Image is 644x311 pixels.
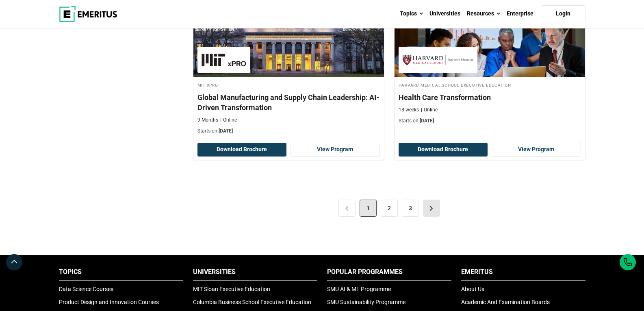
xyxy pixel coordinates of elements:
[59,286,113,292] a: Data Science Courses
[399,143,488,157] button: Download Brochure
[327,299,405,305] a: SMU Sustainability Programme
[360,200,377,217] span: 1
[197,92,380,113] h4: Global Manufacturing and Supply Chain Leadership: AI-Driven Transformation
[193,299,311,305] a: Columbia Business School Executive Education
[461,299,550,305] a: Academic And Examination Boards
[403,51,473,69] img: Harvard Medical School Executive Education
[399,107,419,113] p: 18 weeks
[402,200,419,217] a: 3
[197,117,218,124] p: 9 Months
[197,128,380,135] p: Starts on:
[421,107,438,113] p: Online
[197,143,287,157] button: Download Brochure
[492,143,581,157] a: View Program
[399,81,581,88] h4: Harvard Medical School Executive Education
[59,299,159,305] a: Product Design and Innovation Courses
[381,200,398,217] a: 2
[327,286,391,292] a: SMU AI & ML Programme
[220,117,237,124] p: Online
[461,286,484,292] a: About Us
[399,92,581,102] h4: Health Care Transformation
[291,143,380,157] a: View Program
[219,128,233,134] span: [DATE]
[423,200,440,217] a: >
[420,118,434,124] span: [DATE]
[202,51,246,69] img: MIT xPRO
[197,81,380,88] h4: MIT xPRO
[541,5,585,22] a: Login
[399,117,581,124] p: Starts on:
[193,286,270,292] a: MIT Sloan Executive Education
